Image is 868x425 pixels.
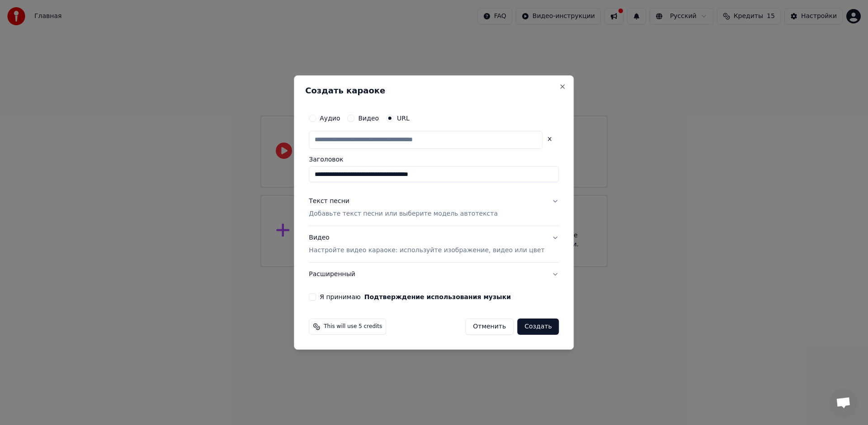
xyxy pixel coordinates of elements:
button: Отменить [465,319,514,335]
label: Заголовок [309,156,559,162]
button: Текст песниДобавьте текст песни или выберите модель автотекста [309,189,559,226]
label: URL [397,115,410,121]
label: Я принимаю [320,294,511,300]
button: Я принимаю [364,294,511,300]
p: Настройте видео караоке: используйте изображение, видео или цвет [309,246,544,255]
p: Добавьте текст песни или выберите модель автотекста [309,209,498,218]
label: Аудио [320,115,340,121]
button: Расширенный [309,263,559,286]
h2: Создать караоке [305,87,562,95]
div: Видео [309,233,544,255]
span: This will use 5 credits [324,323,382,330]
label: Видео [358,115,379,121]
button: ВидеоНастройте видео караоке: используйте изображение, видео или цвет [309,226,559,262]
div: Текст песни [309,197,349,206]
button: Создать [517,319,559,335]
